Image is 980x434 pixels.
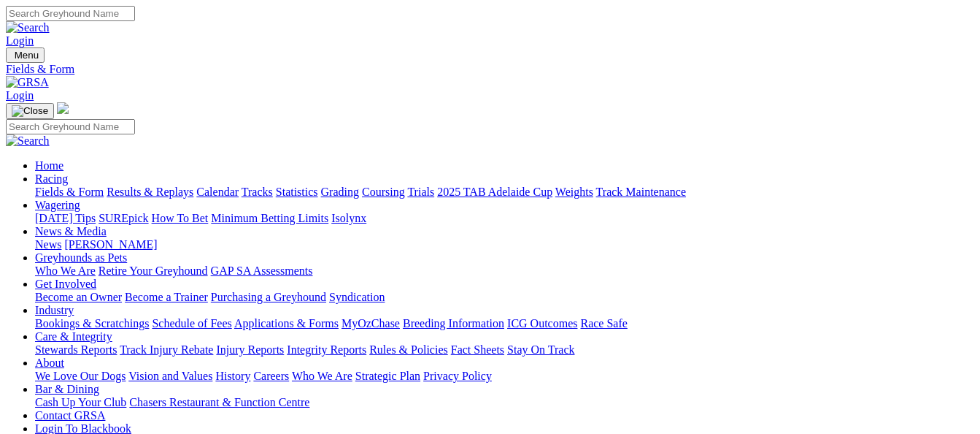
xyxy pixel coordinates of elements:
div: Industry [35,317,974,330]
a: Become an Owner [35,291,122,303]
a: Become a Trainer [125,291,208,303]
a: Schedule of Fees [152,317,231,330]
a: Rules & Policies [369,343,448,356]
a: Retire Your Greyhound [99,264,208,277]
a: Racing [35,172,68,185]
a: History [215,370,250,382]
div: Greyhounds as Pets [35,264,974,278]
img: GRSA [6,76,49,89]
a: 2025 TAB Adelaide Cup [437,186,552,198]
a: Coursing [362,186,405,198]
a: Industry [35,304,74,316]
a: Isolynx [331,212,366,224]
input: Search [6,6,135,21]
a: Syndication [329,291,385,303]
a: Results & Replays [107,186,193,198]
a: Integrity Reports [287,343,366,356]
a: Who We Are [35,264,96,277]
div: Wagering [35,212,974,225]
a: Fields & Form [35,186,104,198]
a: Wagering [35,199,80,211]
a: ICG Outcomes [507,317,577,330]
a: MyOzChase [342,317,400,330]
a: Login [6,34,34,47]
a: Calendar [196,186,239,198]
a: Cash Up Your Club [35,396,126,408]
a: How To Bet [152,212,209,224]
a: Bar & Dining [35,383,99,395]
div: Get Involved [35,291,974,304]
a: Purchasing a Greyhound [211,291,326,303]
a: Care & Integrity [35,330,112,343]
div: About [35,370,974,383]
a: [DATE] Tips [35,212,96,224]
button: Toggle navigation [6,103,54,119]
a: Statistics [276,186,318,198]
a: Stay On Track [507,343,574,356]
a: Vision and Values [128,370,212,382]
img: Close [12,105,48,117]
a: Injury Reports [216,343,284,356]
div: Bar & Dining [35,396,974,409]
a: About [35,357,64,369]
a: GAP SA Assessments [211,264,313,277]
a: Tracks [242,186,273,198]
div: News & Media [35,238,974,251]
a: Privacy Policy [423,370,492,382]
a: News & Media [35,225,107,237]
a: Stewards Reports [35,343,117,356]
a: Login [6,89,34,102]
img: Search [6,134,50,148]
a: Minimum Betting Limits [211,212,328,224]
div: Racing [35,186,974,199]
a: We Love Our Dogs [35,370,126,382]
a: Home [35,159,63,172]
a: Weights [555,186,593,198]
div: Care & Integrity [35,343,974,357]
a: Applications & Forms [234,317,339,330]
a: News [35,238,61,251]
img: Search [6,21,50,34]
a: Careers [253,370,289,382]
a: Chasers Restaurant & Function Centre [129,396,309,408]
a: Bookings & Scratchings [35,317,149,330]
a: Breeding Information [403,317,504,330]
a: [PERSON_NAME] [64,238,157,251]
a: Who We Are [292,370,352,382]
input: Search [6,119,135,134]
a: Race Safe [580,317,627,330]
a: Get Involved [35,278,96,290]
a: Fact Sheets [451,343,504,356]
button: Toggle navigation [6,47,45,63]
img: logo-grsa-white.png [57,102,69,114]
a: Fields & Form [6,63,974,76]
a: Grading [321,186,359,198]
a: Strategic Plan [355,370,420,382]
a: Trials [407,186,434,198]
a: Greyhounds as Pets [35,251,127,264]
a: Track Maintenance [596,186,686,198]
a: Contact GRSA [35,409,105,422]
a: SUREpick [99,212,148,224]
span: Menu [15,50,39,61]
a: Track Injury Rebate [120,343,213,356]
